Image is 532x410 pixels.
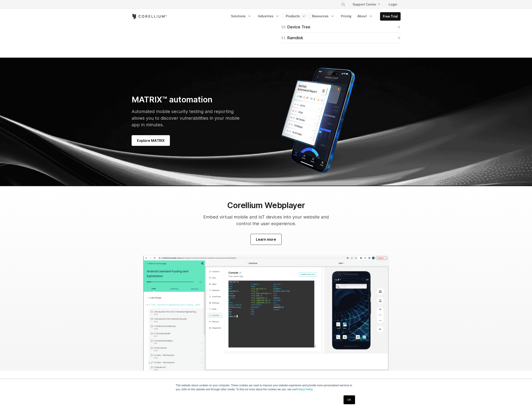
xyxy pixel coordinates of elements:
[201,200,331,210] h2: Corellium Webplayer
[271,65,366,176] img: Corellium's virtual hardware platform; MATRIX Automated Report
[281,35,303,41] div: Ramdisk
[228,12,254,20] a: Solutions
[132,135,170,146] a: Explore MATRIX
[132,95,240,105] h3: MATRIX™ automation
[336,0,401,8] div: Navigation Menu
[283,12,309,20] a: Products
[339,0,347,8] button: Search
[281,24,401,30] a: 10Device Tree
[256,237,276,242] span: Learn more
[349,0,383,8] a: Support Center
[344,395,355,404] a: OK
[251,234,281,245] a: Visit our blog
[176,383,356,391] p: This website stores cookies on your computer. These cookies are used to improve your website expe...
[255,12,282,20] a: Industries
[143,255,389,371] img: Android fuzzing lab showing terminal output and virtual device used for mobile security training ...
[380,12,400,20] a: Free Trial
[201,214,331,227] p: Embed virtual mobile and IoT devices into your website and control the user experience.
[281,35,286,41] span: 11
[338,12,354,20] a: Pricing
[132,14,167,19] a: Corellium Home
[137,138,165,143] span: Explore MATRIX
[355,12,376,20] a: About
[132,109,240,127] span: Automated mobile security testing and reporting allows you to discover vulnerabilities in your mo...
[281,35,401,41] a: 11Ramdisk
[281,24,286,30] span: 10
[296,388,313,391] a: Privacy Policy.
[281,24,310,30] div: Device Tree
[228,12,401,21] div: Navigation Menu
[385,0,401,8] a: Login
[309,12,337,20] a: Resources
